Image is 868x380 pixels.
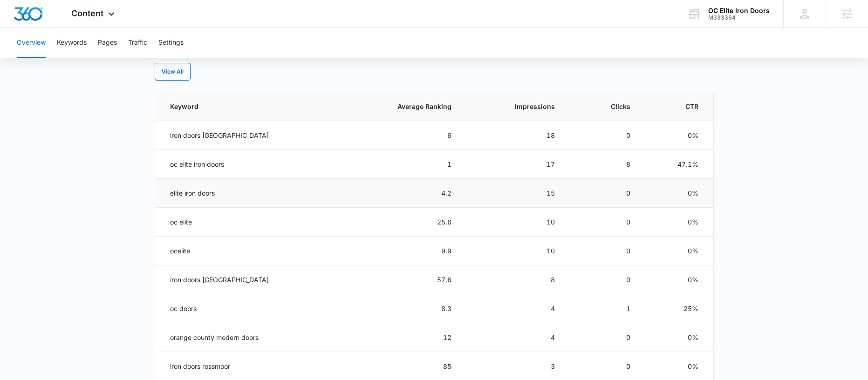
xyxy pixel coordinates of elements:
[155,265,341,294] td: iron doors [GEOGRAPHIC_DATA]
[463,121,566,150] td: 18
[642,208,713,237] td: 0%
[340,179,463,208] td: 4.2
[566,323,642,352] td: 0
[642,294,713,323] td: 25%
[155,323,341,352] td: orange county modern doors
[340,150,463,179] td: 1
[642,121,713,150] td: 0%
[57,28,87,58] button: Keywords
[487,102,555,111] span: Impressions
[463,265,566,294] td: 8
[340,294,463,323] td: 8.3
[463,179,566,208] td: 15
[17,28,46,58] button: Overview
[642,265,713,294] td: 0%
[128,28,147,58] button: Traffic
[170,102,316,111] span: Keyword
[463,208,566,237] td: 10
[566,121,642,150] td: 0
[642,179,713,208] td: 0%
[566,265,642,294] td: 0
[71,8,103,18] span: Content
[155,294,341,323] td: oc doors
[463,323,566,352] td: 4
[708,14,770,21] div: account id
[463,237,566,265] td: 10
[340,121,463,150] td: 6
[642,237,713,265] td: 0%
[566,208,642,237] td: 0
[340,265,463,294] td: 57.6
[155,63,191,81] a: View All
[98,28,117,58] button: Pages
[155,121,341,150] td: iron doors [GEOGRAPHIC_DATA]
[340,237,463,265] td: 9.9
[463,150,566,179] td: 17
[340,208,463,237] td: 25.6
[158,28,184,58] button: Settings
[666,102,698,111] span: CTR
[566,150,642,179] td: 8
[463,294,566,323] td: 4
[642,150,713,179] td: 47.1%
[340,323,463,352] td: 12
[708,7,770,14] div: account name
[155,150,341,179] td: oc elite iron doors
[642,323,713,352] td: 0%
[566,294,642,323] td: 1
[365,102,451,111] span: Average Ranking
[591,102,630,111] span: Clicks
[566,179,642,208] td: 0
[155,208,341,237] td: oc elite
[566,237,642,265] td: 0
[155,179,341,208] td: elite iron doors
[155,237,341,265] td: ocelite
